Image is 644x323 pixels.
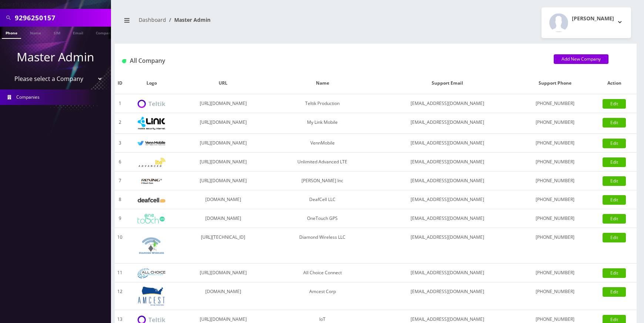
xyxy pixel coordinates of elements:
td: Unlimited Advanced LTE [268,153,377,171]
a: Email [69,27,87,38]
td: [PHONE_NUMBER] [518,171,592,190]
td: 7 [115,171,125,190]
a: Edit [603,139,626,148]
td: 9 [115,209,125,228]
td: [PHONE_NUMBER] [518,94,592,113]
td: 6 [115,153,125,171]
li: Master Admin [166,16,210,24]
th: Action [592,72,637,94]
th: Support Email [377,72,518,94]
td: [DOMAIN_NAME] [178,282,268,310]
td: [PHONE_NUMBER] [518,134,592,153]
th: Support Phone [518,72,592,94]
td: [EMAIL_ADDRESS][DOMAIN_NAME] [377,263,518,282]
img: Unlimited Advanced LTE [138,158,165,167]
td: Teltik Production [268,94,377,113]
a: Edit [603,233,626,242]
th: ID [115,72,125,94]
nav: breadcrumb [120,12,370,33]
td: [EMAIL_ADDRESS][DOMAIN_NAME] [377,171,518,190]
a: Edit [603,195,626,205]
a: Company [92,27,117,38]
span: Companies [16,94,40,100]
a: Edit [603,268,626,278]
a: Edit [603,214,626,224]
img: Amcest Corp [138,286,165,306]
td: [EMAIL_ADDRESS][DOMAIN_NAME] [377,228,518,263]
img: All Company [122,59,126,63]
td: [PHONE_NUMBER] [518,282,592,310]
td: 2 [115,113,125,134]
a: Edit [603,176,626,186]
img: Diamond Wireless LLC [138,232,165,259]
td: My Link Mobile [268,113,377,134]
td: [EMAIL_ADDRESS][DOMAIN_NAME] [377,113,518,134]
img: OneTouch GPS [138,214,165,224]
td: Diamond Wireless LLC [268,228,377,263]
td: [EMAIL_ADDRESS][DOMAIN_NAME] [377,153,518,171]
td: [URL][DOMAIN_NAME] [178,263,268,282]
td: [EMAIL_ADDRESS][DOMAIN_NAME] [377,190,518,209]
td: [EMAIL_ADDRESS][DOMAIN_NAME] [377,94,518,113]
img: Rexing Inc [138,178,165,185]
th: Logo [125,72,178,94]
td: 1 [115,94,125,113]
a: Add New Company [554,54,608,64]
td: [URL][DOMAIN_NAME] [178,94,268,113]
h2: [PERSON_NAME] [572,16,614,22]
td: [URL][DOMAIN_NAME] [178,153,268,171]
td: [URL][DOMAIN_NAME] [178,134,268,153]
td: [DOMAIN_NAME] [178,209,268,228]
td: [PHONE_NUMBER] [518,263,592,282]
h1: All Company [122,57,543,64]
td: [EMAIL_ADDRESS][DOMAIN_NAME] [377,134,518,153]
th: URL [178,72,268,94]
img: VennMobile [138,141,165,146]
td: [PHONE_NUMBER] [518,228,592,263]
a: Dashboard [139,16,166,23]
td: [PHONE_NUMBER] [518,209,592,228]
th: Name [268,72,377,94]
td: All Choice Connect [268,263,377,282]
td: DeafCell LLC [268,190,377,209]
td: [URL][DOMAIN_NAME] [178,113,268,134]
td: [PHONE_NUMBER] [518,113,592,134]
a: Edit [603,99,626,109]
button: [PERSON_NAME] [542,7,631,38]
strong: Global [38,0,57,8]
a: Edit [603,118,626,127]
td: 8 [115,190,125,209]
td: [URL][DOMAIN_NAME] [178,171,268,190]
td: [PHONE_NUMBER] [518,190,592,209]
img: My Link Mobile [138,117,165,130]
td: [DOMAIN_NAME] [178,190,268,209]
a: Edit [603,157,626,167]
img: DeafCell LLC [138,198,165,203]
td: OneTouch GPS [268,209,377,228]
td: [PHONE_NUMBER] [518,153,592,171]
td: 3 [115,134,125,153]
td: 12 [115,282,125,310]
td: [EMAIL_ADDRESS][DOMAIN_NAME] [377,209,518,228]
a: Phone [2,27,21,39]
td: [PERSON_NAME] Inc [268,171,377,190]
a: Edit [603,287,626,297]
img: All Choice Connect [138,268,165,278]
td: [URL][TECHNICAL_ID] [178,228,268,263]
img: Teltik Production [138,100,165,108]
td: [EMAIL_ADDRESS][DOMAIN_NAME] [377,282,518,310]
input: Search All Companies [15,11,109,25]
td: 11 [115,263,125,282]
td: 10 [115,228,125,263]
td: Amcest Corp [268,282,377,310]
td: VennMobile [268,134,377,153]
a: Name [26,27,45,38]
a: SIM [50,27,64,38]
